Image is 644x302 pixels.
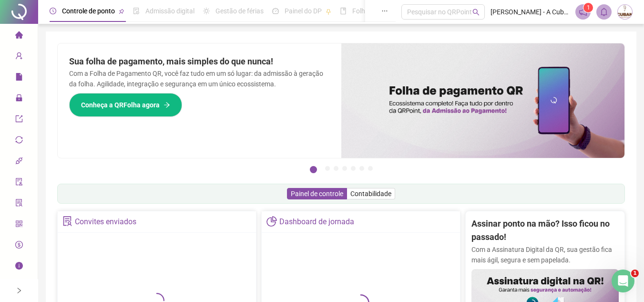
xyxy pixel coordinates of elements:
[145,7,194,15] span: Admissão digital
[62,216,72,226] span: solution
[583,3,593,12] sup: 1
[62,7,115,15] span: Controle de ponto
[618,5,632,19] img: 57499
[119,9,124,14] span: pushpin
[15,27,23,46] span: home
[310,166,317,173] button: 1
[69,68,330,89] p: Com a Folha de Pagamento QR, você faz tudo em um só lugar: da admissão à geração da folha. Agilid...
[215,7,264,15] span: Gestão de férias
[368,166,373,171] button: 7
[15,48,23,67] span: user-add
[491,7,570,17] span: [PERSON_NAME] - A Cubana Sorvetes Centro
[15,174,23,193] span: audit
[326,9,331,14] span: pushpin
[471,244,619,265] p: Com a Assinatura Digital da QR, sua gestão fica mais ágil, segura e sem papelada.
[291,190,343,198] span: Painel de controle
[15,216,23,235] span: qrcode
[600,8,608,16] span: bell
[587,4,590,11] span: 1
[133,8,140,14] span: file-done
[272,8,279,14] span: dashboard
[579,8,587,16] span: notification
[341,43,625,158] img: banner%2F8d14a306-6205-4263-8e5b-06e9a85ad873.png
[471,217,619,244] h2: Assinar ponto na mão? Isso ficou no passado!
[15,153,23,172] span: api
[81,100,160,110] span: Conheça a QRFolha agora
[69,93,182,117] button: Conheça a QRFolha agora
[325,166,330,171] button: 2
[266,216,276,226] span: pie-chart
[279,214,354,230] div: Dashboard de jornada
[203,8,210,14] span: sun
[75,214,136,230] div: Convites enviados
[15,237,23,256] span: dollar
[15,111,23,130] span: export
[381,8,388,14] span: ellipsis
[612,270,634,292] iframe: Intercom live chat
[350,190,391,198] span: Contabilidade
[164,102,170,108] span: arrow-right
[340,8,347,14] span: book
[285,7,322,15] span: Painel do DP
[15,69,23,88] span: file
[351,166,356,171] button: 5
[631,270,639,277] span: 1
[342,166,347,171] button: 4
[50,8,56,14] span: clock-circle
[15,258,23,277] span: info-circle
[334,166,338,171] button: 3
[359,166,364,171] button: 6
[69,55,330,68] h2: Sua folha de pagamento, mais simples do que nunca!
[15,279,23,298] span: gift
[15,195,23,214] span: solution
[472,9,480,16] span: search
[15,90,23,109] span: lock
[16,287,22,294] span: right
[352,7,413,15] span: Folha de pagamento
[15,132,23,151] span: sync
